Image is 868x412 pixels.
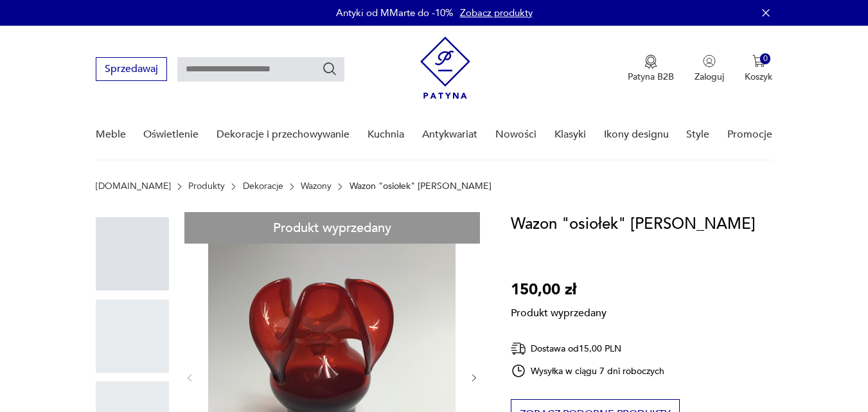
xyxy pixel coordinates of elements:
[495,110,536,159] a: Nowości
[143,110,199,159] a: Oświetlenie
[243,181,283,192] a: Dekoracje
[188,181,225,192] a: Produkty
[301,181,332,192] a: Wazony
[745,55,772,83] button: 0Koszyk
[511,341,526,357] img: Ikona dostawy
[695,71,724,83] p: Zaloguj
[644,55,657,69] img: Ikona medalu
[511,302,607,320] p: Produkt wyprzedany
[628,55,674,83] a: Ikona medaluPatyna B2B
[745,71,772,83] p: Koszyk
[554,110,586,159] a: Klasyki
[422,110,477,159] a: Antykwariat
[96,110,126,159] a: Meble
[604,110,669,159] a: Ikony designu
[686,110,709,159] a: Style
[511,363,665,379] div: Wysyłka w ciągu 7 dni roboczych
[511,278,607,302] p: 150,00 zł
[96,66,167,75] a: Sprzedawaj
[695,55,724,83] button: Zaloguj
[350,181,492,192] p: Wazon "osiołek" [PERSON_NAME]
[420,37,470,99] img: Patyna - sklep z meblami i dekoracjami vintage
[703,55,716,67] img: Ikonka użytkownika
[96,57,167,81] button: Sprzedawaj
[368,110,404,159] a: Kuchnia
[760,53,771,64] div: 0
[727,110,772,159] a: Promocje
[628,71,674,83] p: Patyna B2B
[628,55,674,83] button: Patyna B2B
[336,6,454,19] p: Antyki od MMarte do -10%
[511,341,665,357] div: Dostawa od 15,00 PLN
[752,55,765,67] img: Ikona koszyka
[460,6,533,19] a: Zobacz produkty
[511,212,756,237] h1: Wazon "osiołek" [PERSON_NAME]
[322,61,337,76] button: Szukaj
[96,181,171,192] a: [DOMAIN_NAME]
[217,110,350,159] a: Dekoracje i przechowywanie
